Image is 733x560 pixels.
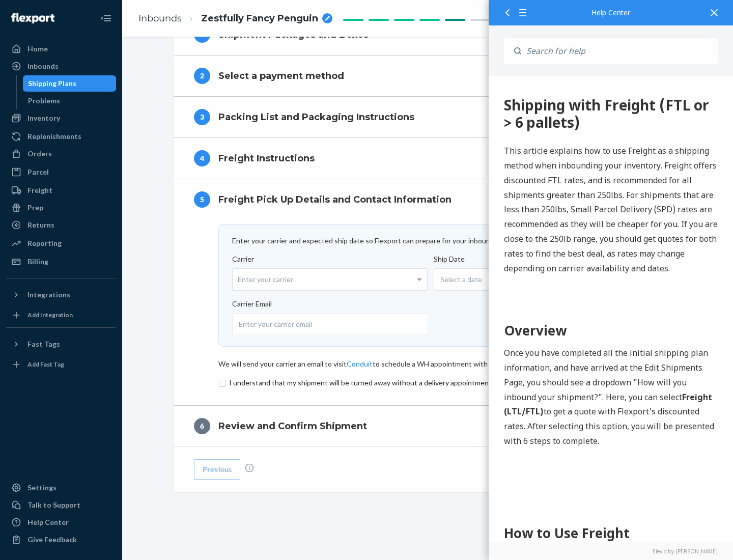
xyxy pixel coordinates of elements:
[174,179,683,220] button: 5Freight Pick Up Details and Contact Information
[6,58,116,74] a: Inbounds
[218,193,452,206] h4: Freight Pick Up Details and Contact Information
[15,244,229,264] h1: Overview
[27,500,80,510] div: Talk to Support
[218,110,414,124] h4: Packing List and Packaging Instructions
[27,220,54,230] div: Returns
[6,336,116,352] button: Fast Tags
[6,217,116,233] a: Returns
[6,41,116,57] a: Home
[27,535,77,545] div: Give Feedback
[6,235,116,251] a: Reporting
[27,61,59,71] div: Inbounds
[6,356,116,373] a: Add Fast Tag
[521,38,718,64] input: Search
[504,548,718,555] a: Elevio by [PERSON_NAME]
[232,254,428,291] label: Carrier
[434,254,636,299] label: Ship Date
[27,339,60,349] div: Fast Tags
[23,75,117,92] a: Shipping Plans
[194,459,240,480] button: Previous
[27,517,69,527] div: Help Center
[6,307,116,323] a: Add Integration
[174,138,683,179] button: 4Freight Instructions
[15,67,229,199] p: This article explains how to use Freight as a shipping method when inbounding your inventory. Fre...
[27,203,43,213] div: Prep
[218,419,367,433] h4: Review and Confirm Shipment
[201,12,318,25] span: Zestfully Fancy Penguin
[194,150,210,166] div: 4
[130,4,341,34] ol: breadcrumbs
[15,20,229,54] div: 360 Shipping with Freight (FTL or > 6 pallets)
[174,97,683,137] button: 3Packing List and Packaging Instructions
[27,149,52,159] div: Orders
[6,287,116,303] button: Integrations
[27,238,62,248] div: Reporting
[232,236,624,246] div: Enter your carrier and expected ship date so Flexport can prepare for your inbound .
[174,55,683,96] button: 2Select a payment method
[27,185,52,195] div: Freight
[96,8,116,29] button: Close Navigation
[6,128,116,145] a: Replenishments
[27,290,70,300] div: Integrations
[440,274,482,285] span: Select a date
[232,299,618,335] label: Carrier Email
[347,359,373,368] a: Conduit
[27,483,57,493] div: Settings
[6,480,116,496] a: Settings
[233,269,427,290] div: Enter your carrier
[27,311,73,319] div: Add Integration
[15,477,229,495] h2: Step 1: Boxes and Labels
[6,254,116,270] a: Billing
[27,44,48,54] div: Home
[232,313,428,335] input: Enter your carrier email
[6,110,116,126] a: Inventory
[194,191,210,208] div: 5
[194,109,210,125] div: 3
[28,96,60,106] div: Problems
[504,9,718,16] div: Help Center
[15,447,229,467] h1: How to Use Freight
[23,93,117,109] a: Problems
[27,167,49,177] div: Parcel
[27,113,60,123] div: Inventory
[6,164,116,180] a: Parcel
[27,257,48,267] div: Billing
[6,182,116,199] a: Freight
[194,68,210,84] div: 2
[6,146,116,162] a: Orders
[6,514,116,530] a: Help Center
[218,152,315,165] h4: Freight Instructions
[194,418,210,434] div: 6
[218,359,638,369] div: We will send your carrier an email to visit to schedule a WH appointment with Reference ASN / PO # .
[27,360,64,369] div: Add Fast Tag
[15,269,229,372] p: Once you have completed all the initial shipping plan information, and have arrived at the Edit S...
[6,531,116,548] button: Give Feedback
[138,13,182,24] a: Inbounds
[27,131,81,142] div: Replenishments
[6,200,116,216] a: Prep
[11,13,54,23] img: Flexport logo
[28,78,76,89] div: Shipping Plans
[6,497,116,513] a: Talk to Support
[218,69,344,82] h4: Select a payment method
[174,406,683,446] button: 6Review and Confirm Shipment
